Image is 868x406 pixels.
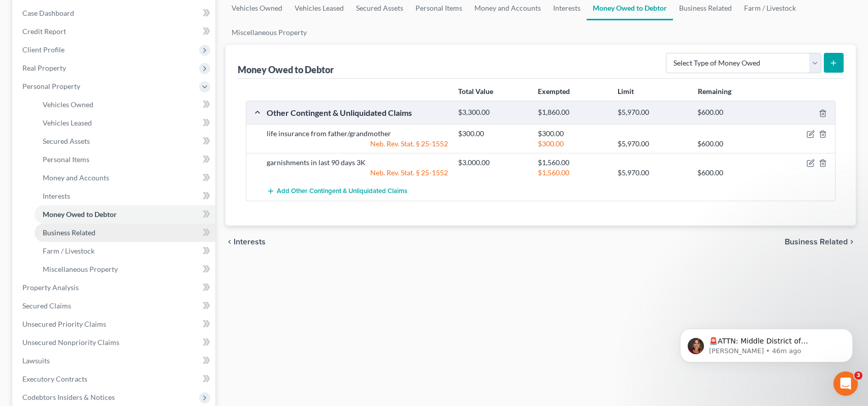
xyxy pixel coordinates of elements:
span: Business Related [785,238,848,246]
span: Vehicles Owned [43,100,93,109]
div: garnishments in last 90 days 3K [262,158,453,168]
a: Interests [35,187,215,205]
span: Unsecured Nonpriority Claims [22,338,119,347]
span: Business Related [43,228,95,237]
a: Unsecured Nonpriority Claims [14,333,215,352]
iframe: Intercom notifications message [665,307,868,379]
a: Money and Accounts [35,169,215,187]
span: Unsecured Priority Claims [22,320,106,328]
span: Interests [234,238,266,246]
div: Other Contingent & Unliquidated Claims [262,107,453,118]
div: Neb. Rev. Stat. § 25-1552 [262,139,453,149]
div: $3,000.00 [453,158,533,168]
button: Add Other Contingent & Unliquidated Claims [267,182,407,201]
span: Interests [43,192,70,200]
div: $600.00 [692,139,772,149]
a: Secured Assets [35,132,215,150]
a: Business Related [35,224,215,242]
div: life insurance from father/grandmother [262,129,453,139]
a: Lawsuits [14,352,215,370]
span: Client Profile [22,45,65,54]
a: Unsecured Priority Claims [14,315,215,333]
div: $1,560.00 [533,158,613,168]
div: Neb. Rev. Stat. § 25-1552 [262,168,453,178]
iframe: Intercom live chat [833,371,858,396]
a: Secured Claims [14,297,215,315]
div: Money Owed to Debtor [238,64,336,76]
div: $600.00 [692,168,772,178]
a: Case Dashboard [14,4,215,22]
span: Money and Accounts [43,173,109,182]
span: Real Property [22,64,66,72]
span: Miscellaneous Property [43,265,118,273]
span: Money Owed to Debtor [43,210,117,218]
span: 3 [854,371,862,380]
span: Case Dashboard [22,9,74,17]
span: Vehicles Leased [43,118,92,127]
a: Vehicles Leased [35,114,215,132]
div: $3,300.00 [453,108,533,117]
button: chevron_left Interests [226,238,266,246]
div: $5,970.00 [613,139,692,149]
span: Codebtors Insiders & Notices [22,393,115,401]
span: Farm / Livestock [43,246,94,255]
strong: Total Value [458,87,493,96]
div: $5,970.00 [613,108,692,117]
div: $600.00 [692,108,772,117]
div: $300.00 [533,129,613,139]
a: Miscellaneous Property [35,260,215,278]
i: chevron_right [848,238,856,246]
strong: Limit [618,87,634,96]
div: $1,560.00 [533,168,613,178]
a: Credit Report [14,22,215,41]
span: Property Analysis [22,283,79,292]
div: $1,860.00 [533,108,613,117]
span: Secured Assets [43,137,90,145]
i: chevron_left [226,238,234,246]
div: $5,970.00 [613,168,692,178]
div: $300.00 [453,129,533,139]
a: Personal Items [35,150,215,169]
a: Money Owed to Debtor [35,205,215,224]
strong: Exempted [538,87,570,96]
strong: Remaining [698,87,731,96]
a: Miscellaneous Property [226,20,313,45]
div: $300.00 [533,139,613,149]
a: Property Analysis [14,278,215,297]
span: Personal Property [22,82,80,90]
a: Farm / Livestock [35,242,215,260]
span: Personal Items [43,155,89,164]
span: Secured Claims [22,301,71,310]
span: Executory Contracts [22,374,87,383]
a: Executory Contracts [14,370,215,388]
button: Business Related chevron_right [785,238,856,246]
span: Add Other Contingent & Unliquidated Claims [277,188,407,196]
span: Credit Report [22,27,66,36]
a: Vehicles Owned [35,96,215,114]
span: Lawsuits [22,356,50,365]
